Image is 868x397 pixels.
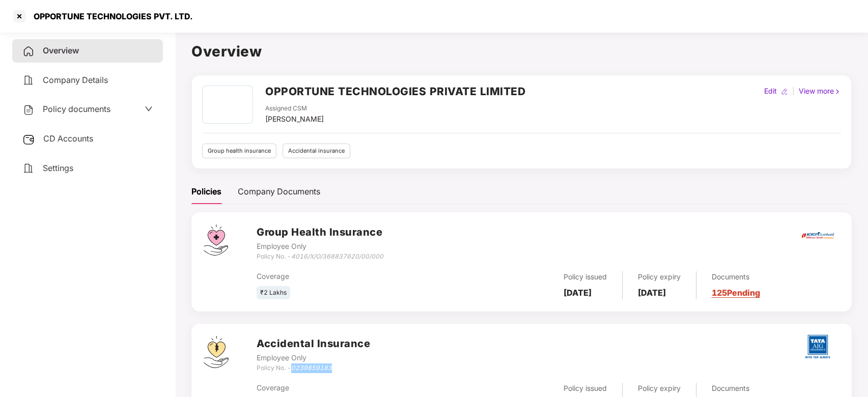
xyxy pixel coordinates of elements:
[257,224,383,240] h3: Group Health Insurance
[834,88,841,95] img: rightIcon
[257,363,370,373] div: Policy No. -
[265,114,324,125] div: [PERSON_NAME]
[145,105,153,113] span: down
[204,224,228,256] img: svg+xml;base64,PHN2ZyB4bWxucz0iaHR0cDovL3d3dy53My5vcmcvMjAwMC9zdmciIHdpZHRoPSI0Ny43MTQiIGhlaWdodD...
[22,162,35,175] img: svg+xml;base64,PHN2ZyB4bWxucz0iaHR0cDovL3d3dy53My5vcmcvMjAwMC9zdmciIHdpZHRoPSIyNCIgaGVpZ2h0PSIyNC...
[638,383,681,394] div: Policy expiry
[257,382,451,393] div: Coverage
[191,40,852,63] h1: Overview
[27,11,193,21] div: OPPORTUNE TECHNOLOGIES PVT. LTD.
[257,241,383,252] div: Employee Only
[283,144,350,158] div: Accidental insurance
[291,252,383,260] i: 4016/X/O/368837620/00/000
[43,104,110,114] span: Policy documents
[257,336,370,352] h3: Accidental Insurance
[257,252,383,262] div: Policy No. -
[202,144,276,158] div: Group health insurance
[291,364,332,372] i: 0239859183
[43,75,108,85] span: Company Details
[238,185,320,198] div: Company Documents
[204,336,229,368] img: svg+xml;base64,PHN2ZyB4bWxucz0iaHR0cDovL3d3dy53My5vcmcvMjAwMC9zdmciIHdpZHRoPSI0OS4zMjEiIGhlaWdodD...
[43,163,73,173] span: Settings
[712,383,755,394] div: Documents
[564,271,607,282] div: Policy issued
[257,286,290,300] div: ₹2 Lakhs
[712,271,760,282] div: Documents
[257,352,370,363] div: Employee Only
[22,104,35,116] img: svg+xml;base64,PHN2ZyB4bWxucz0iaHR0cDovL3d3dy53My5vcmcvMjAwMC9zdmciIHdpZHRoPSIyNCIgaGVpZ2h0PSIyNC...
[22,133,35,146] img: svg+xml;base64,PHN2ZyB3aWR0aD0iMjUiIGhlaWdodD0iMjQiIHZpZXdCb3g9IjAgMCAyNSAyNCIgZmlsbD0ibm9uZSIgeG...
[191,185,221,198] div: Policies
[265,83,525,100] h2: OPPORTUNE TECHNOLOGIES PRIVATE LIMITED
[762,86,779,97] div: Edit
[638,271,681,282] div: Policy expiry
[43,45,79,55] span: Overview
[257,271,451,282] div: Coverage
[799,229,836,242] img: icici.png
[797,86,843,97] div: View more
[43,133,93,144] span: CD Accounts
[22,45,35,58] img: svg+xml;base64,PHN2ZyB4bWxucz0iaHR0cDovL3d3dy53My5vcmcvMjAwMC9zdmciIHdpZHRoPSIyNCIgaGVpZ2h0PSIyNC...
[265,104,324,114] div: Assigned CSM
[790,86,797,97] div: |
[22,74,35,87] img: svg+xml;base64,PHN2ZyB4bWxucz0iaHR0cDovL3d3dy53My5vcmcvMjAwMC9zdmciIHdpZHRoPSIyNCIgaGVpZ2h0PSIyNC...
[712,288,760,298] a: 125 Pending
[800,329,835,364] img: tatag.png
[781,88,788,95] img: editIcon
[564,288,592,298] b: [DATE]
[638,288,666,298] b: [DATE]
[564,383,607,394] div: Policy issued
